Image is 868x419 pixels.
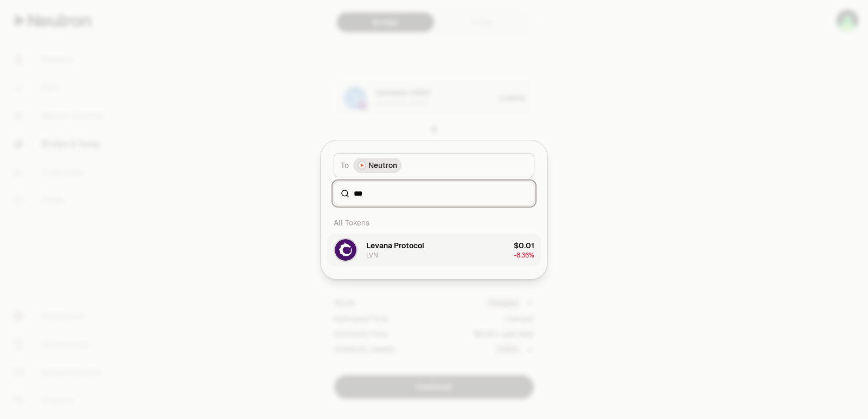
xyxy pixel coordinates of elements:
[514,240,534,251] div: $0.01
[341,160,349,171] span: To
[366,240,424,251] div: Levana Protocol
[514,251,534,260] span: -8.36%
[366,251,378,260] div: LVN
[334,153,534,177] button: ToNeutron LogoNeutron
[327,234,541,266] button: LVN LogoLevana ProtocolLVN$0.01-8.36%
[359,162,365,169] img: Neutron Logo
[335,239,356,261] img: LVN Logo
[327,212,541,234] div: All Tokens
[368,160,397,171] span: Neutron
